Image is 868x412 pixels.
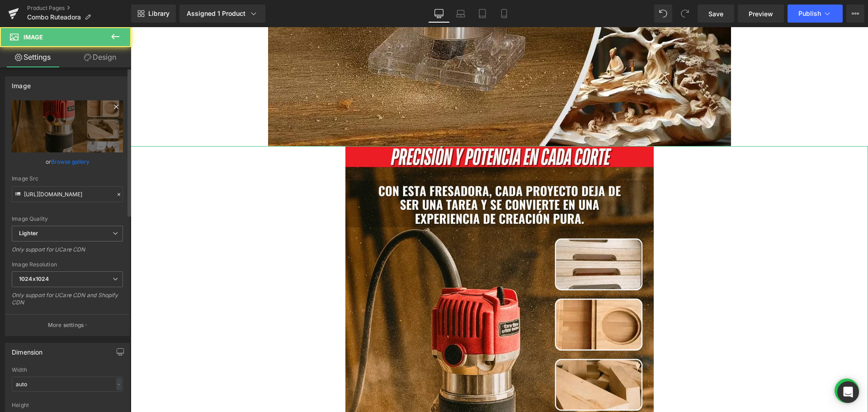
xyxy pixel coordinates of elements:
[450,5,472,23] a: Laptop
[676,5,694,23] button: Redo
[738,5,784,23] a: Preview
[749,9,773,19] span: Preview
[5,314,129,336] button: More settings
[12,157,123,166] div: or
[654,5,672,23] button: Undo
[27,5,131,12] a: Product Pages
[116,378,122,390] div: -
[12,186,123,202] input: Link
[472,5,493,23] a: Tablet
[428,5,450,23] a: Desktop
[19,275,49,282] b: 1024x1024
[12,246,123,259] div: Only support for UCare CDN
[12,402,123,408] div: Height
[19,230,38,237] b: Lighter
[187,9,258,18] div: Assigned 1 Product
[788,5,843,23] button: Publish
[12,175,123,182] div: Image Src
[493,5,515,23] a: Mobile
[708,9,723,19] span: Save
[12,292,123,312] div: Only support for UCare CDN and Shopify CDN
[798,10,821,17] span: Publish
[51,154,90,170] a: Browse gallery
[12,367,123,373] div: Width
[12,216,123,222] div: Image Quality
[131,5,176,23] a: New Library
[12,77,31,90] div: Image
[67,47,133,67] a: Design
[27,14,81,21] span: Combo Ruteadora
[837,381,859,403] div: Open Intercom Messenger
[12,261,123,268] div: Image Resolution
[48,321,84,329] p: More settings
[846,5,864,23] button: More
[24,33,43,41] span: Image
[148,9,170,18] span: Library
[12,377,123,392] input: auto
[12,343,43,356] div: Dimension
